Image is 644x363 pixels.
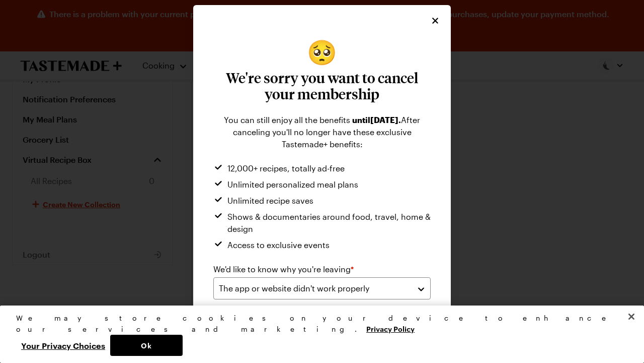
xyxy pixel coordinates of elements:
span: The app or website didn't work properly [219,282,369,294]
h3: We're sorry you want to cancel your membership [213,70,431,102]
span: Shows & documentaries around food, travel, home & design [227,211,431,235]
div: You can still enjoy all the benefits After canceling you'll no longer have these exclusive Tastem... [213,114,431,150]
span: pleading face emoji [307,39,337,64]
span: Unlimited recipe saves [227,195,313,207]
a: More information about your privacy, opens in a new tab [366,324,415,333]
button: Your Privacy Choices [16,335,110,356]
label: We'd like to know why you're leaving [213,263,354,275]
span: Access to exclusive events [227,239,330,251]
button: Close [620,306,642,328]
button: Close [430,15,441,26]
span: 12,000+ recipes, totally ad-free [227,162,345,174]
div: We may store cookies on your device to enhance our services and marketing. [16,313,619,335]
div: Privacy [16,313,619,356]
button: The app or website didn't work properly [213,277,431,299]
span: Unlimited personalized meal plans [227,178,358,191]
button: Ok [110,335,183,356]
span: until [DATE] . [352,115,401,125]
